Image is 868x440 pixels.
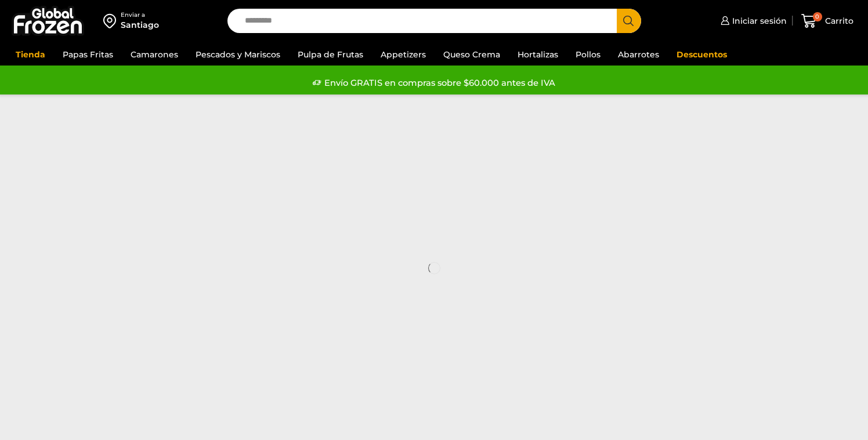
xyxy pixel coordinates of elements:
[103,11,121,31] img: address-field-icon.svg
[121,19,159,31] div: Santiago
[375,43,432,66] a: Appetizers
[512,43,564,66] a: Hortalizas
[671,43,733,66] a: Descuentos
[617,9,641,33] button: Search button
[10,43,51,66] a: Tienda
[121,11,159,19] div: Enviar a
[813,12,822,21] span: 0
[570,43,606,66] a: Pollos
[292,43,369,66] a: Pulpa de Frutas
[798,8,856,35] a: 0 Carrito
[57,43,119,66] a: Papas Fritas
[718,9,787,32] a: Iniciar sesión
[822,15,853,27] span: Carrito
[437,43,506,66] a: Queso Crema
[612,43,665,66] a: Abarrotes
[125,43,184,66] a: Camarones
[729,15,787,27] span: Iniciar sesión
[190,43,286,66] a: Pescados y Mariscos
